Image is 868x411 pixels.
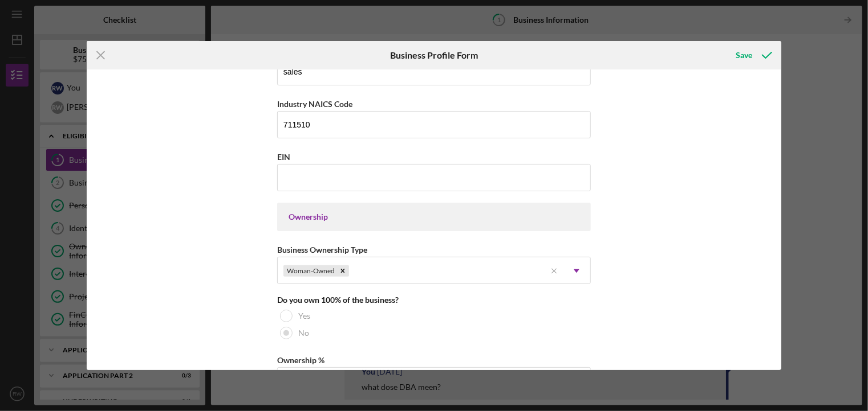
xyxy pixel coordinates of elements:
[277,355,325,365] label: Ownership %
[736,44,753,67] div: Save
[298,328,309,338] label: No
[298,311,310,320] label: Yes
[283,265,336,277] div: Woman-Owned
[390,50,478,60] h6: Business Profile Form
[289,212,579,221] div: Ownership
[277,99,352,109] label: Industry NAICS Code
[277,152,290,162] label: EIN
[725,44,781,67] button: Save
[277,295,591,305] div: Do you own 100% of the business?
[336,265,349,277] div: Remove Woman-Owned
